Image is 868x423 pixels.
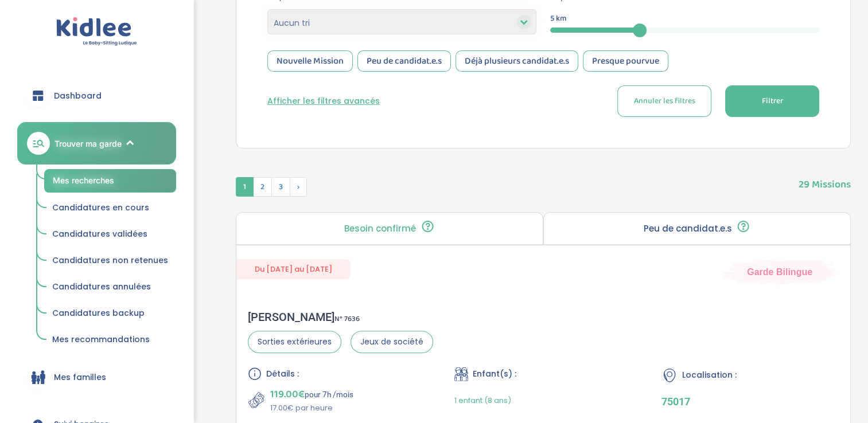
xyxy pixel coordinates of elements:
[267,50,353,72] div: Nouvelle Mission
[661,395,839,408] p: 75017
[236,177,254,197] span: 1
[473,368,516,380] span: Enfant(s) :
[44,276,176,298] a: Candidatures annulées
[54,371,106,383] span: Mes familles
[52,307,145,319] span: Candidatures backup
[682,369,737,381] span: Localisation :
[52,334,150,345] span: Mes recommandations
[643,224,731,233] p: Peu de candidat.e.s
[351,331,433,353] span: Jeux de société
[583,50,668,72] div: Presque pourvue
[266,368,299,380] span: Détails :
[56,17,137,46] img: logo.svg
[747,265,812,278] span: Garde Bilingue
[617,85,711,117] button: Annuler les filtres
[17,75,176,116] a: Dashboard
[456,50,578,72] div: Déjà plusieurs candidat.e.s
[799,166,851,193] span: 29 Missions
[248,331,341,353] span: Sorties extérieures
[357,50,451,72] div: Peu de candidat.e.s
[271,177,290,197] span: 3
[253,177,272,197] span: 2
[44,169,176,193] a: Mes recherches
[44,224,176,245] a: Candidatures validées
[44,197,176,219] a: Candidatures en cours
[53,175,114,185] span: Mes recherches
[17,122,176,164] a: Trouver ma garde
[270,402,353,414] p: 17.00€ par heure
[54,90,102,102] span: Dashboard
[267,95,380,107] button: Afficher les filtres avancés
[236,259,351,279] span: Du [DATE] au [DATE]
[52,228,147,240] span: Candidatures validées
[44,250,176,272] a: Candidatures non retenues
[52,281,151,292] span: Candidatures annulées
[44,329,176,351] a: Mes recommandations
[290,177,307,197] span: Suivant »
[17,357,176,398] a: Mes familles
[762,95,783,107] span: Filtrer
[52,254,168,266] span: Candidatures non retenues
[44,303,176,324] a: Candidatures backup
[248,310,433,324] div: [PERSON_NAME]
[344,224,416,233] p: Besoin confirmé
[454,395,511,406] span: 1 enfant (8 ans)
[270,386,353,402] p: pour 7h /mois
[55,138,122,150] span: Trouver ma garde
[725,85,819,117] button: Filtrer
[334,313,360,325] span: N° 7636
[550,13,567,25] span: 5 km
[52,202,149,213] span: Candidatures en cours
[270,386,305,402] span: 119.00€
[634,95,695,107] span: Annuler les filtres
